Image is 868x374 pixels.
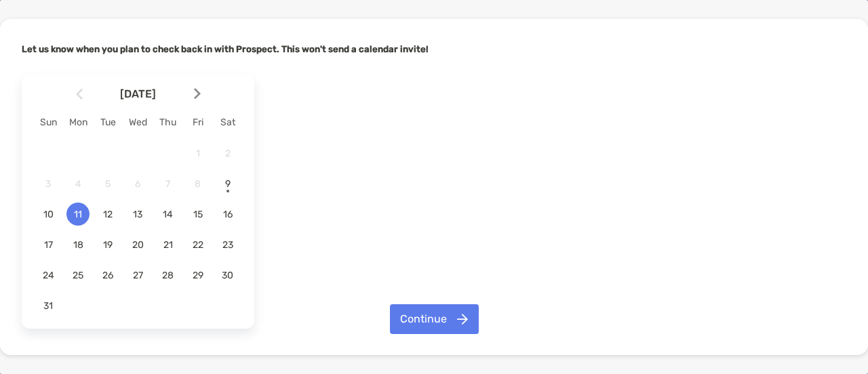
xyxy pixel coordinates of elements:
div: Sun [33,117,63,128]
span: 22 [186,239,210,251]
span: 8 [186,178,210,190]
span: 11 [66,209,90,220]
span: 4 [66,178,90,190]
div: Wed [123,117,153,128]
span: [DATE] [85,87,191,100]
span: 29 [186,270,210,281]
span: 14 [157,209,180,220]
span: 2 [216,148,239,159]
span: 16 [216,209,239,220]
span: 15 [186,209,210,220]
span: 5 [96,178,119,190]
div: Tue [93,117,123,128]
span: 6 [126,178,149,190]
span: 18 [66,239,90,251]
span: 20 [126,239,149,251]
span: 28 [157,270,180,281]
span: 3 [37,178,60,190]
img: Arrow icon [76,88,83,100]
span: 17 [37,239,60,251]
span: 31 [37,300,60,312]
span: 10 [37,209,60,220]
img: button icon [457,314,468,325]
button: Continue [390,304,479,334]
div: Mon [63,117,93,128]
span: 24 [37,270,60,281]
strong: This won't send a calendar invite! [281,44,429,54]
span: 1 [186,148,210,159]
span: 23 [216,239,239,251]
span: 7 [157,178,180,190]
span: 12 [96,209,119,220]
div: Thu [153,117,183,128]
span: 25 [66,270,90,281]
h5: Let us know when you plan to check back in with Prospect. [22,44,846,54]
span: 26 [96,270,119,281]
span: 9 [216,178,239,190]
img: Arrow icon [194,88,201,100]
span: 27 [126,270,149,281]
span: 30 [216,270,239,281]
span: 19 [96,239,119,251]
div: Fri [183,117,213,128]
span: 21 [157,239,180,251]
span: 13 [126,209,149,220]
div: Sat [213,117,243,128]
